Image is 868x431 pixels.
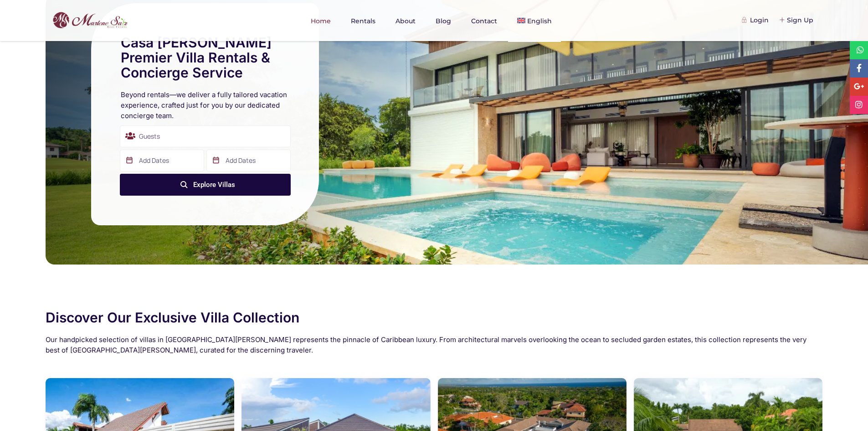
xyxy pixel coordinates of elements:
h2: Our handpicked selection of villas in [GEOGRAPHIC_DATA][PERSON_NAME] represents the pinnacle of C... [46,334,822,355]
h1: Casa [PERSON_NAME] Premier Villa Rentals & Concierge Service [121,35,289,80]
input: Add Dates [206,150,291,171]
div: Sign Up [780,15,813,25]
div: Login [743,15,769,25]
button: Explore Villas [120,174,291,196]
input: Add Dates [120,150,204,171]
img: logo [39,10,130,31]
h2: Beyond rentals—we deliver a fully tailored vacation experience, crafted just for you by our dedic... [121,89,289,121]
div: Guests [120,125,291,147]
h2: Discover Our Exclusive Villa Collection [46,310,822,325]
span: English [527,17,552,25]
